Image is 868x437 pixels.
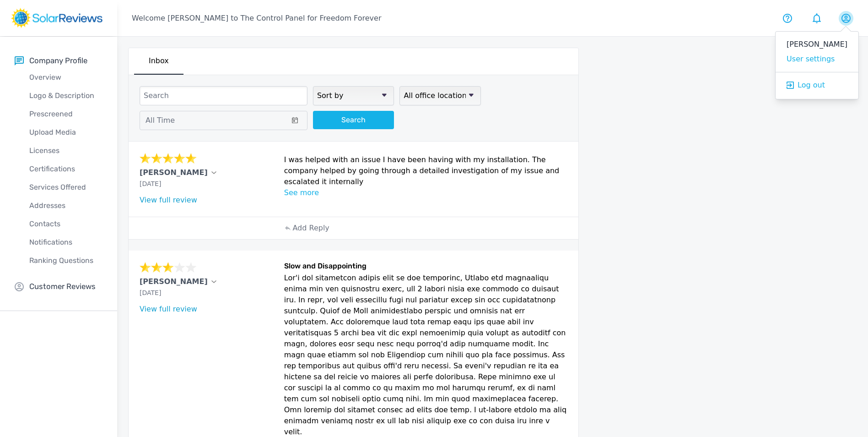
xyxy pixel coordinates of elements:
[15,182,117,193] p: Services Offered
[787,39,847,52] p: [PERSON_NAME]
[15,200,117,211] p: Addresses
[15,237,117,248] p: Notifications
[15,164,117,175] p: Certifications
[15,142,117,160] a: Licenses
[15,160,117,178] a: Certifications
[15,109,117,120] p: Prescreened
[15,87,117,105] a: Logo & Description
[798,80,825,91] p: Log out
[15,145,117,156] p: Licenses
[787,54,847,65] p: User settings
[15,251,117,270] a: Ranking Questions
[15,90,117,101] p: Logo & Description
[15,215,117,233] a: Contacts
[15,233,117,251] a: Notifications
[15,72,117,83] p: Overview
[29,281,96,292] p: Customer Reviews
[15,127,117,138] p: Upload Media
[15,68,117,87] a: Overview
[15,255,117,266] p: Ranking Questions
[15,197,117,215] a: Addresses
[15,178,117,197] a: Services Offered
[15,218,117,229] p: Contacts
[15,123,117,142] a: Upload Media
[29,55,87,66] p: Company Profile
[132,13,381,24] p: Welcome [PERSON_NAME] to The Control Panel for Freedom Forever
[15,105,117,123] a: Prescreened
